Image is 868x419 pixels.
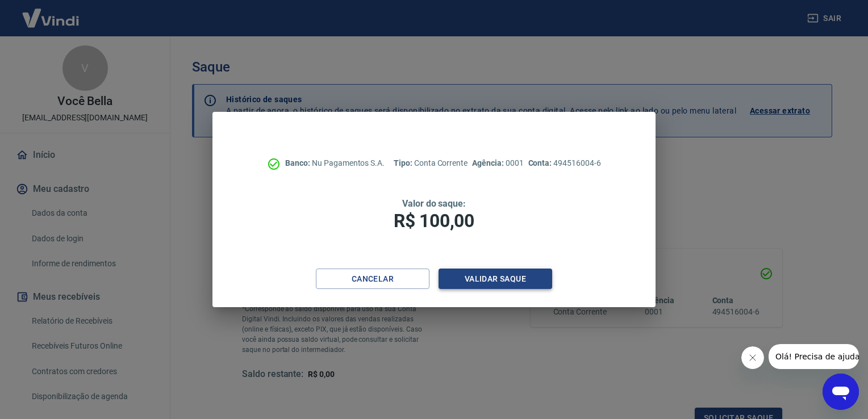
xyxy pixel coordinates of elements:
[528,158,554,167] span: Conta:
[741,346,764,369] iframe: Fechar mensagem
[472,157,523,169] p: 0001
[394,158,414,167] span: Tipo:
[394,157,468,169] p: Conta Corrente
[285,157,385,169] p: Nu Pagamentos S.A.
[394,210,474,232] span: R$ 100,00
[285,158,312,167] span: Banco:
[316,269,429,290] button: Cancelar
[402,198,466,209] span: Valor do saque:
[769,344,859,369] iframe: Mensagem da empresa
[7,8,95,17] span: Olá! Precisa de ajuda?
[823,374,859,410] iframe: Botão para abrir a janela de mensagens
[439,269,552,290] button: Validar saque
[472,158,506,167] span: Agência:
[528,157,601,169] p: 494516004-6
